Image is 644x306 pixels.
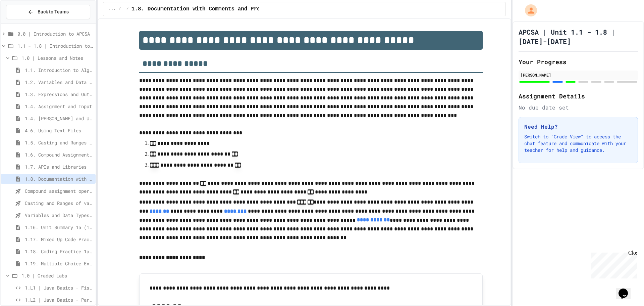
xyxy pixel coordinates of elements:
span: 1.4. [PERSON_NAME] and User Input [25,115,93,122]
span: 1.18. Coding Practice 1a (1.1-1.6) [25,248,93,255]
span: 1.1 - 1.8 | Introduction to Java [17,42,93,49]
span: 1.8. Documentation with Comments and Preconditions [131,5,292,13]
p: Switch to "Grade View" to access the chat feature and communicate with your teacher for help and ... [524,133,632,154]
div: Chat with us now!Close [3,3,46,43]
div: [PERSON_NAME] [521,72,636,78]
span: 1.7. APIs and Libraries [25,163,93,170]
h2: Your Progress [519,57,638,67]
span: 1.L2 | Java Basics - Paragraphs Lab [25,296,93,303]
h1: APCSA | Unit 1.1 - 1.8 | [DATE]-[DATE] [519,27,638,46]
iframe: chat widget [616,279,637,299]
span: 1.L1 | Java Basics - Fish Lab [25,284,93,291]
span: Compound assignment operators - Quiz [25,187,93,194]
span: 1.1. Introduction to Algorithms, Programming, and Compilers [25,67,93,74]
span: 1.0 | Graded Labs [21,272,93,279]
span: / [118,6,121,12]
h2: Assignment Details [519,91,638,101]
span: 1.6. Compound Assignment Operators [25,151,93,158]
span: 1.8. Documentation with Comments and Preconditions [25,175,93,182]
span: 1.0 | Lessons and Notes [21,54,93,61]
span: / [126,6,129,12]
span: 1.17. Mixed Up Code Practice 1.1-1.6 [25,236,93,243]
span: Variables and Data Types - Quiz [25,212,93,219]
div: My Account [518,3,539,18]
span: 4.6. Using Text Files [25,127,93,134]
span: 1.19. Multiple Choice Exercises for Unit 1a (1.1-1.6) [25,260,93,267]
button: Back to Teams [6,5,90,19]
span: 0.0 | Introduction to APCSA [17,30,93,37]
h3: Need Help? [524,123,632,131]
span: Casting and Ranges of variables - Quiz [25,200,93,207]
span: ... [109,6,116,12]
span: 1.3. Expressions and Output [New] [25,91,93,98]
span: 1.4. Assignment and Input [25,103,93,110]
span: 1.16. Unit Summary 1a (1.1-1.6) [25,224,93,231]
span: 1.2. Variables and Data Types [25,79,93,86]
div: No due date set [519,103,638,112]
iframe: chat widget [588,250,637,278]
span: Back to Teams [38,8,69,15]
span: 1.5. Casting and Ranges of Values [25,139,93,146]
